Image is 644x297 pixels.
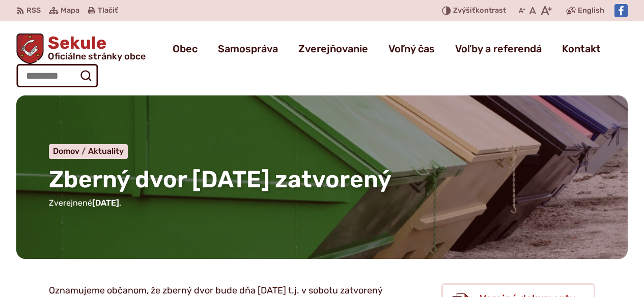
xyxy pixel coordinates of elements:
[455,35,542,63] a: Voľby a referendá
[16,34,146,64] a: Logo Sekule, prejsť na domovskú stránku.
[562,35,601,63] a: Kontakt
[49,166,391,193] span: Zberný dvor [DATE] zatvorený
[576,5,606,17] a: English
[388,35,435,63] a: Voľný čas
[453,7,506,15] span: kontrast
[16,34,44,64] img: Prejsť na domovskú stránku
[578,5,604,17] span: English
[614,4,628,17] img: Prejsť na Facebook stránku
[173,35,198,63] a: Obec
[98,7,118,15] span: Tlačiť
[453,6,475,15] span: Zvýšiť
[44,35,146,61] span: Sekule
[218,35,278,63] a: Samospráva
[53,146,88,156] a: Domov
[26,5,41,17] span: RSS
[298,35,368,63] a: Zverejňovanie
[88,146,124,156] a: Aktuality
[49,196,595,210] p: Zverejnené .
[48,52,146,61] span: Oficiálne stránky obce
[53,146,79,156] span: Domov
[92,198,119,208] span: [DATE]
[61,5,79,17] span: Mapa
